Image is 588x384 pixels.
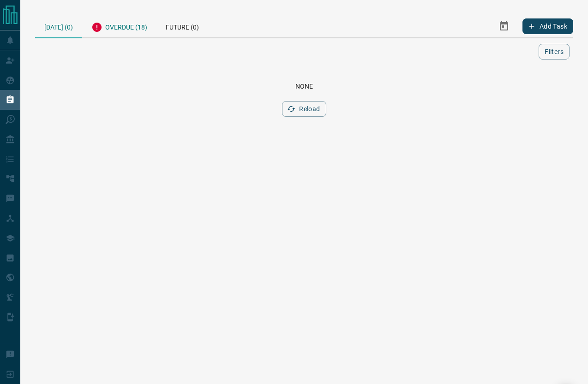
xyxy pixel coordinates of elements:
div: Overdue (18) [82,15,156,37]
button: Add Task [522,18,573,34]
div: Future (0) [156,15,208,37]
button: Reload [282,101,326,117]
div: [DATE] (0) [35,15,82,38]
button: Select Date Range [493,15,515,37]
div: None [46,83,562,90]
button: Filters [539,44,570,60]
